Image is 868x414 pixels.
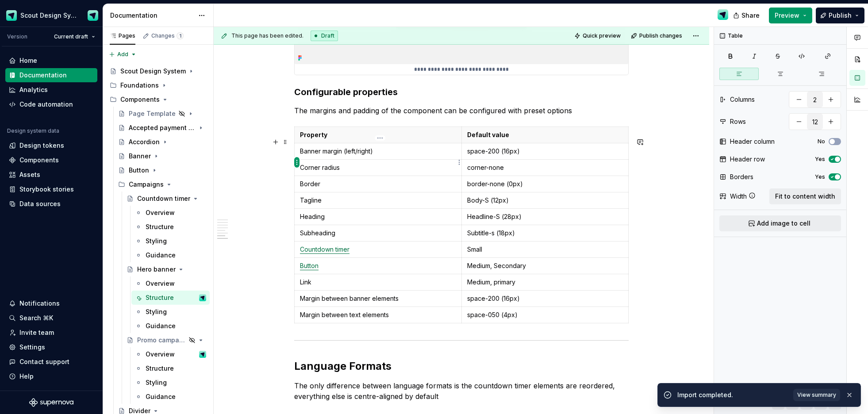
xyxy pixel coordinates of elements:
div: Borders [730,172,753,181]
img: e611c74b-76fc-4ef0-bafa-dc494cd4cb8a.png [6,10,17,21]
p: Subtitle-s (18px) [467,229,623,238]
span: Quick preview [583,32,621,39]
a: Guidance [131,390,210,404]
button: Notifications [5,296,97,310]
span: Preview [775,11,799,20]
div: Styling [146,307,167,316]
button: Add [106,48,139,61]
div: Foundations [120,81,159,90]
div: Button [129,166,149,175]
div: Rows [730,117,746,126]
div: Accordion [129,138,160,146]
div: Pages [110,32,135,39]
button: Current draft [50,31,99,43]
button: Search ⌘K [5,311,97,325]
a: Components [5,153,97,167]
p: space-200 (16px) [467,294,623,303]
button: Share [729,8,765,23]
div: Invite team [19,328,54,337]
p: Tagline [300,196,456,205]
p: Default value [467,130,623,139]
a: Invite team [5,326,97,340]
div: Campaigns [115,177,210,192]
div: Structure [146,293,174,302]
div: Analytics [19,85,48,94]
p: Corner radius [300,163,456,172]
div: Page Template [129,109,176,118]
div: Help [19,372,34,381]
div: Overview [146,208,175,217]
div: Structure [146,222,174,231]
p: Medium, Secondary [467,261,623,270]
a: Overview [131,276,210,291]
div: Components [120,95,160,104]
div: Components [106,92,210,107]
div: Assets [19,170,40,179]
button: Publish changes [628,30,686,42]
a: Storybook stories [5,182,97,196]
a: OverviewDesign Ops [131,347,210,361]
a: Button [115,163,210,177]
button: Add image to cell [719,215,841,231]
span: Publish [829,11,852,20]
div: Settings [19,343,45,352]
a: Hero banner [123,262,210,276]
button: Preview [769,8,812,23]
a: Structure [131,361,210,376]
p: Margin between banner elements [300,294,456,303]
p: corner-none [467,163,623,172]
a: Guidance [131,248,210,262]
svg: Supernova Logo [29,398,73,407]
a: Accordion [115,135,210,149]
div: Scout Design System [120,67,186,76]
div: Header row [730,155,765,164]
a: Countdown timer [123,192,210,206]
span: Add [117,51,128,58]
p: Banner margin (left/right) [300,147,456,156]
div: Guidance [146,251,176,260]
span: Fit to content width [775,192,835,201]
div: Components [19,156,59,165]
p: Small [467,245,623,254]
p: border-none (0px) [467,180,623,188]
p: Margin between text elements [300,310,456,319]
a: Page Template [115,107,210,121]
a: Design tokens [5,138,97,153]
div: Search ⌘K [19,314,53,322]
span: Current draft [54,33,88,40]
div: Scout Design System [20,11,77,20]
button: View summary [793,389,840,401]
button: Fit to content width [769,188,841,204]
a: Scout Design System [106,64,210,78]
button: Contact support [5,355,97,369]
a: Button [300,262,319,269]
a: Styling [131,376,210,390]
span: This page has been edited. [231,32,303,39]
a: Settings [5,340,97,354]
p: Heading [300,212,456,221]
div: Promo campaign banner [137,336,186,345]
a: Countdown timer [300,245,350,253]
img: Design Ops [199,351,206,358]
p: space-050 (4px) [467,310,623,319]
div: Styling [146,378,167,387]
a: Home [5,54,97,68]
div: Guidance [146,322,176,330]
label: Yes [815,156,825,163]
div: Banner [129,152,151,161]
div: Storybook stories [19,185,74,194]
button: Help [5,369,97,383]
a: Guidance [131,319,210,333]
a: Promo campaign banner [123,333,210,347]
label: Yes [815,173,825,180]
div: Guidance [146,392,176,401]
div: Code automation [19,100,73,109]
a: Accepted payment types [115,121,210,135]
div: Overview [146,279,175,288]
a: Documentation [5,68,97,82]
img: Design Ops [718,9,728,20]
div: Documentation [19,71,67,80]
div: Design tokens [19,141,64,150]
div: Accepted payment types [129,123,196,132]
